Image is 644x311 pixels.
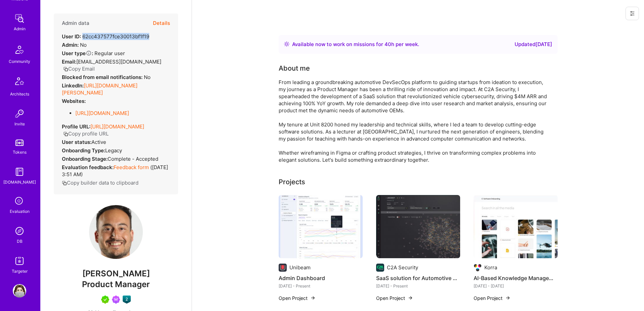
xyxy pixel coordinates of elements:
[376,264,384,272] img: Company logo
[62,82,137,96] a: [URL][DOMAIN_NAME][PERSON_NAME]
[279,295,316,302] button: Open Project
[385,41,391,47] span: 40
[63,65,95,72] button: Copy Email
[505,295,511,301] img: arrow-right
[310,295,316,301] img: arrow-right
[62,82,84,89] strong: LinkedIn:
[62,156,108,162] strong: Onboarding Stage:
[292,40,419,48] div: Available now to work on missions for h per week .
[13,224,26,238] img: Admin Search
[13,254,26,268] img: Skill Targeter
[62,147,105,154] strong: Onboarding Type:
[484,264,497,271] div: Korra
[114,164,149,170] a: Feedback form
[101,296,109,304] img: A.Teamer in Residence
[62,33,149,40] div: 62cc437577fce30013bf1f19
[62,74,144,80] strong: Blocked from email notifications:
[13,284,26,298] img: User Avatar
[62,42,79,48] strong: Admin:
[279,79,548,163] div: From leading a groundbreaking automotive DevSecOps platform to guiding startups from ideation to ...
[9,58,30,65] div: Community
[279,177,305,187] div: Projects
[474,264,482,272] img: Company logo
[376,295,413,302] button: Open Project
[86,50,92,56] i: Help
[15,140,24,146] img: tokens
[284,41,289,47] img: Availability
[13,195,26,208] i: icon SelectionTeam
[376,282,460,289] div: [DATE] - Present
[62,50,125,57] div: Regular user
[62,59,76,65] strong: Email:
[10,208,30,215] div: Evaluation
[63,67,68,72] i: icon Copy
[153,13,170,33] button: Details
[279,264,287,272] img: Company logo
[62,20,89,26] h4: Admin data
[11,42,28,58] img: Community
[17,238,23,245] div: DB
[62,181,67,186] i: icon Copy
[90,123,144,130] a: [URL][DOMAIN_NAME]
[474,282,558,289] div: [DATE] - [DATE]
[54,269,178,279] span: [PERSON_NAME]
[279,195,363,258] img: Admin Dashboard
[13,107,26,120] img: Invite
[62,164,114,170] strong: Evaluation feedback:
[376,274,460,282] h4: SaaS solution for Automotive OEMs and Tier-1s to manage their vehicle's cybersecurity lifecycle
[11,284,28,298] a: User Avatar
[289,264,311,271] div: Unibeam
[376,195,460,258] img: SaaS solution for Automotive OEMs and Tier-1s to manage their vehicle's cybersecurity lifecycle
[75,110,129,116] a: [URL][DOMAIN_NAME]
[14,25,26,32] div: Admin
[408,295,413,301] img: arrow-right
[62,74,151,81] div: No
[89,205,143,259] img: User Avatar
[3,179,36,186] div: [DOMAIN_NAME]
[279,274,363,282] h4: Admin Dashboard
[62,179,138,186] button: Copy builder data to clipboard
[63,130,109,137] button: Copy profile URL
[91,139,106,145] span: Active
[474,274,558,282] h4: AI-Based Knowledge Management
[62,98,86,104] strong: Websites:
[62,33,81,40] strong: User ID:
[76,59,161,65] span: [EMAIL_ADDRESS][DOMAIN_NAME]
[279,63,310,73] div: About me
[62,123,90,130] strong: Profile URL:
[13,149,27,156] div: Tokens
[63,131,68,137] i: icon Copy
[13,165,26,179] img: guide book
[14,120,25,127] div: Invite
[62,41,87,48] div: No
[387,264,418,271] div: C2A Security
[10,90,29,98] div: Architects
[474,195,558,258] img: AI-Based Knowledge Management
[474,295,511,302] button: Open Project
[105,147,122,154] span: legacy
[12,268,28,275] div: Targeter
[62,164,170,178] div: ( [DATE] 3:51 AM )
[13,12,26,25] img: admin teamwork
[11,74,28,90] img: Architects
[112,296,120,304] img: Been on Mission
[62,139,91,145] strong: User status:
[82,279,150,289] span: Product Manager
[515,40,552,48] div: Updated [DATE]
[279,282,363,289] div: [DATE] - Present
[62,50,93,56] strong: User type :
[108,156,158,162] span: Complete - Accepted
